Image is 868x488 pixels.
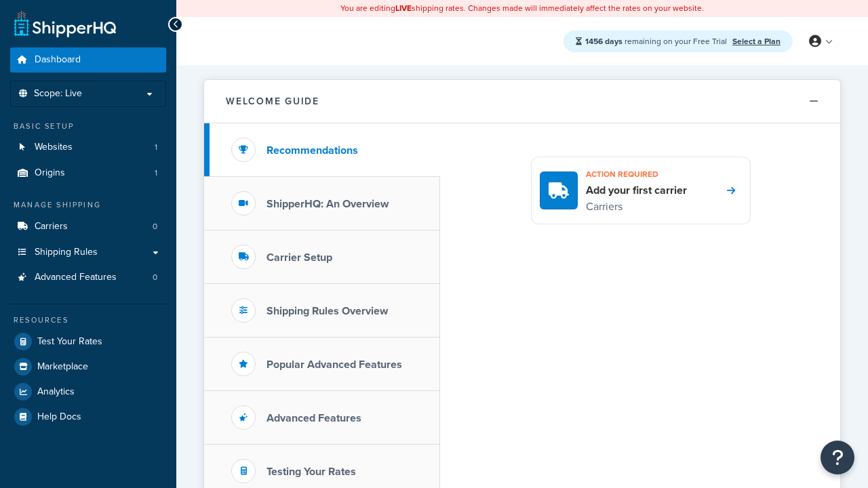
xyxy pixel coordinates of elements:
[35,221,68,232] span: Carriers
[204,80,840,123] button: Welcome Guide
[10,214,166,239] li: Carriers
[10,214,166,239] a: Carriers0
[395,2,412,14] b: LIVE
[35,54,81,66] span: Dashboard
[34,88,82,100] span: Scope: Live
[10,240,166,265] a: Shipping Rules
[267,412,361,424] h3: Advanced Features
[586,165,687,183] h3: Action required
[10,354,166,379] a: Marketplace
[153,221,157,232] span: 0
[586,198,687,216] p: Carriers
[267,198,389,210] h3: ShipperHQ: An Overview
[155,142,157,153] span: 1
[267,251,332,264] h3: Carrier Setup
[10,405,166,429] a: Help Docs
[10,47,166,73] a: Dashboard
[10,329,166,354] a: Test Your Rates
[10,161,166,186] li: Origins
[732,35,781,47] a: Select a Plan
[37,336,102,348] span: Test Your Rates
[267,144,358,157] h3: Recommendations
[10,121,166,132] div: Basic Setup
[10,199,166,211] div: Manage Shipping
[10,265,166,290] li: Advanced Features
[10,314,166,326] div: Resources
[37,361,88,373] span: Marketplace
[37,411,81,423] span: Help Docs
[35,272,117,283] span: Advanced Features
[267,466,356,478] h3: Testing Your Rates
[226,96,319,106] h2: Welcome Guide
[35,142,73,153] span: Websites
[10,135,166,160] a: Websites1
[153,272,157,283] span: 0
[585,35,623,47] strong: 1456 days
[35,247,98,258] span: Shipping Rules
[267,359,402,371] h3: Popular Advanced Features
[586,183,687,198] h4: Add your first carrier
[10,265,166,290] a: Advanced Features0
[10,135,166,160] li: Websites
[37,386,75,398] span: Analytics
[10,380,166,404] a: Analytics
[585,35,729,47] span: remaining on your Free Trial
[35,167,65,179] span: Origins
[155,167,157,179] span: 1
[10,161,166,186] a: Origins1
[821,441,854,474] button: Open Resource Center
[267,305,388,317] h3: Shipping Rules Overview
